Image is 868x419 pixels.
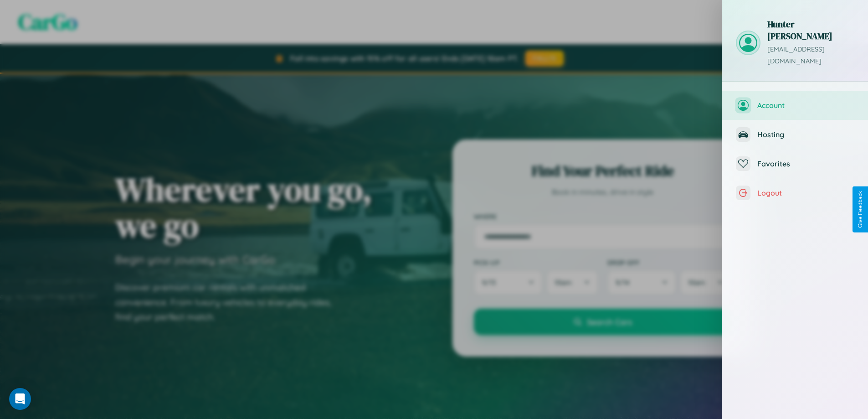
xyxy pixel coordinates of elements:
span: Hosting [757,130,854,139]
button: Hosting [722,120,868,149]
button: Logout [722,178,868,207]
span: Favorites [757,159,854,168]
button: Account [722,91,868,120]
span: Logout [757,188,854,197]
h3: Hunter [PERSON_NAME] [767,18,854,42]
p: [EMAIL_ADDRESS][DOMAIN_NAME] [767,44,854,67]
span: Account [757,101,854,110]
div: Give Feedback [857,191,863,228]
div: Open Intercom Messenger [9,388,31,410]
button: Favorites [722,149,868,178]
